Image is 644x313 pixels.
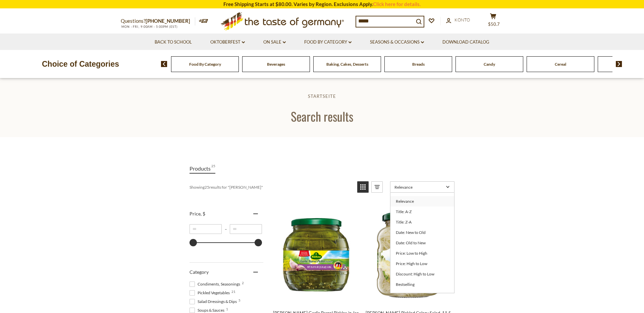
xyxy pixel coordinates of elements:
button: $50.7 [483,13,503,30]
a: Startseite [308,93,336,99]
input: Minimum value [190,224,222,234]
span: Konto [454,17,470,22]
a: Title: Z-A [390,217,454,227]
span: Category [190,269,209,275]
a: Breads [412,62,425,67]
a: Food By Category [304,39,352,46]
a: Sort options [390,181,454,193]
img: next arrow [616,61,622,67]
a: Konto [446,16,470,24]
a: Click here for details. [373,1,421,7]
a: On Sale [263,39,286,46]
img: Kuehne Pickled Celery Salad, 11.5 oz. [365,210,453,299]
span: $50.7 [488,21,500,27]
a: Download Catalog [442,39,489,46]
img: previous arrow [161,61,167,67]
a: Title: A-Z [390,206,454,217]
p: Questions? [121,17,195,25]
a: Oktoberfest [210,39,245,46]
span: Condiments, Seasonings [190,281,242,287]
span: 25 [211,164,215,173]
span: Salad Dressings & Dips [190,299,239,305]
img: Kuehne Garlic Barrel Pickles in Jar - 35.9 oz. [272,210,361,299]
a: Food By Category [189,62,221,67]
span: 2 [242,281,244,285]
span: Pickled Vegetables [190,290,232,296]
a: Baking, Cakes, Desserts [326,62,368,67]
a: Discount: High to Low [390,269,454,279]
h1: Search results [21,109,623,124]
a: View list mode [371,181,383,193]
a: Price: High to Low [390,258,454,269]
a: [PHONE_NUMBER] [146,18,190,24]
span: 1 [226,307,228,311]
ul: Sort options [390,193,454,293]
input: Maximum value [230,224,262,234]
a: Back to School [155,39,192,46]
b: 25 [205,185,209,190]
a: Date: New to Old [390,227,454,238]
span: Relevance [394,185,444,190]
a: Relevance [390,196,454,206]
span: Price [190,211,205,216]
a: View Products Tab [190,164,215,174]
a: Beverages [267,62,285,67]
div: Showing results for " " [190,181,352,193]
a: Price: Low to High [390,248,454,258]
a: Candy [484,62,495,67]
a: Seasons & Occasions [370,39,424,46]
a: Date: Old to New [390,238,454,248]
span: – [222,227,230,232]
span: 5 [238,299,240,302]
span: , $ [201,211,205,216]
a: View grid mode [357,181,369,193]
span: MON - FRI, 9:00AM - 5:00PM (EST) [121,25,178,28]
a: Bestselling [390,279,454,290]
span: 21 [231,290,235,293]
a: Cereal [555,62,566,67]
